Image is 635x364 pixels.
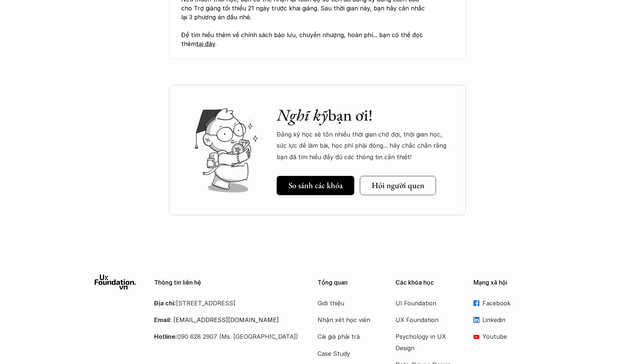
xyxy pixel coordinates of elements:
[154,279,299,286] p: Thông tin liên hệ
[482,298,540,309] p: Facebook
[289,181,343,190] h5: So sánh các khóa
[277,105,451,125] h2: bạn ơi!
[395,298,455,309] a: UI Foundation
[360,176,436,195] a: Hỏi người quen
[482,314,540,325] p: Linkedin
[473,298,540,309] a: Facebook
[215,40,217,47] span: .
[473,279,540,286] p: Mạng xã hội
[154,298,299,309] p: [STREET_ADDRESS]
[154,299,176,307] strong: Địa chỉ:
[181,30,429,48] p: Để tìm hiểu thêm về chính sách bảo lưu, chuyển nhượng, hoàn phí... bạn có thể đọc thêm
[482,331,540,342] p: Youtube
[372,181,424,190] h5: Hỏi người quen
[173,316,279,324] a: [EMAIL_ADDRESS][DOMAIN_NAME]
[317,279,384,286] p: Tổng quan
[154,316,172,324] strong: Email:
[473,314,540,325] a: Linkedin
[317,298,377,309] a: Giới thiệu
[277,129,451,163] p: Đăng ký học sẽ tốn nhiều thời gian chờ đợi, thời gian học, sức lực để làm bài, học phí phải đóng....
[395,331,455,354] a: Psychology in UX Design
[317,331,377,342] a: Cái giá phải trả
[395,314,455,325] a: UX Foundation
[277,176,354,195] a: So sánh các khóa
[317,348,377,359] a: Case Study
[317,314,377,325] a: Nhận xét học viên
[473,331,540,342] a: Youtube
[395,279,462,286] p: Các khóa học
[154,331,299,342] p: 090 628 2907 (Ms. [GEOGRAPHIC_DATA])
[196,40,215,47] a: tại đây
[277,104,328,125] em: Nghĩ kỹ
[154,333,177,340] strong: Hotline:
